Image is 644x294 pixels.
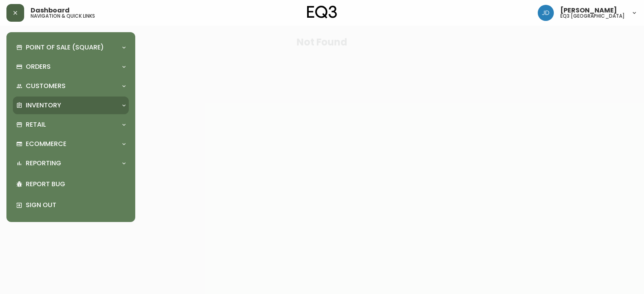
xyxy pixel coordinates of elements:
div: Sign Out [13,195,129,216]
img: logo [307,6,337,19]
p: Customers [26,82,66,90]
p: Reporting [26,159,61,168]
div: Inventory [13,97,129,114]
p: Ecommerce [26,140,66,148]
img: 7c567ac048721f22e158fd313f7f0981 [538,5,554,21]
h5: navigation & quick links [31,14,95,19]
p: Inventory [26,101,61,110]
div: Report Bug [13,174,129,195]
div: Customers [13,77,129,95]
p: Orders [26,62,51,71]
h5: eq3 [GEOGRAPHIC_DATA] [560,14,625,19]
div: Ecommerce [13,135,129,153]
div: Retail [13,116,129,134]
span: Dashboard [31,7,70,14]
div: Orders [13,58,129,76]
p: Retail [26,120,46,129]
div: Reporting [13,154,129,172]
p: Report Bug [26,180,126,189]
p: Sign Out [26,201,126,210]
p: Point of Sale (Square) [26,43,104,52]
span: [PERSON_NAME] [560,7,617,14]
div: Point of Sale (Square) [13,39,129,56]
